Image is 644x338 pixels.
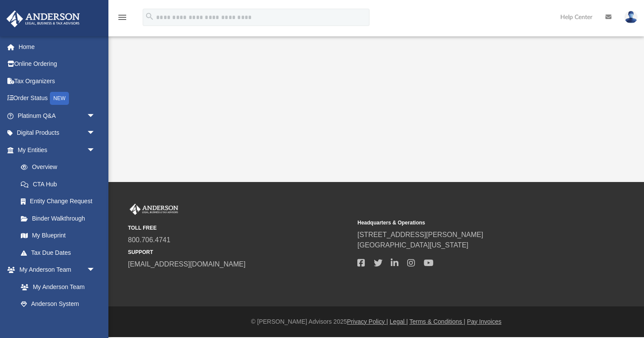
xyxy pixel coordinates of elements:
[12,210,108,227] a: Binder Walkthrough
[347,318,388,325] a: Privacy Policy |
[87,261,104,279] span: arrow_drop_down
[6,90,108,107] a: Order StatusNEW
[12,227,104,244] a: My Blueprint
[357,231,483,238] a: [STREET_ADDRESS][PERSON_NAME]
[87,107,104,125] span: arrow_drop_down
[6,72,108,90] a: Tax Organizers
[145,12,154,21] i: search
[6,261,104,279] a: My Anderson Teamarrow_drop_down
[390,318,408,325] a: Legal |
[409,318,465,325] a: Terms & Conditions |
[357,219,581,227] small: Headquarters & Operations
[6,141,108,159] a: My Entitiesarrow_drop_down
[624,11,637,23] img: User Pic
[87,124,104,142] span: arrow_drop_down
[128,260,245,268] a: [EMAIL_ADDRESS][DOMAIN_NAME]
[117,16,127,23] a: menu
[12,278,100,296] a: My Anderson Team
[6,38,108,55] a: Home
[12,244,108,261] a: Tax Due Dates
[6,55,108,73] a: Online Ordering
[12,296,104,313] a: Anderson System
[128,224,351,232] small: TOLL FREE
[357,241,468,249] a: [GEOGRAPHIC_DATA][US_STATE]
[128,204,180,215] img: Anderson Advisors Platinum Portal
[108,317,644,326] div: © [PERSON_NAME] Advisors 2025
[6,124,108,142] a: Digital Productsarrow_drop_down
[87,141,104,159] span: arrow_drop_down
[6,107,108,124] a: Platinum Q&Aarrow_drop_down
[50,92,69,105] div: NEW
[12,159,108,176] a: Overview
[12,193,108,210] a: Entity Change Request
[128,248,351,256] small: SUPPORT
[4,10,82,27] img: Anderson Advisors Platinum Portal
[12,175,108,193] a: CTA Hub
[128,236,170,244] a: 800.706.4741
[467,318,501,325] a: Pay Invoices
[117,12,127,23] i: menu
